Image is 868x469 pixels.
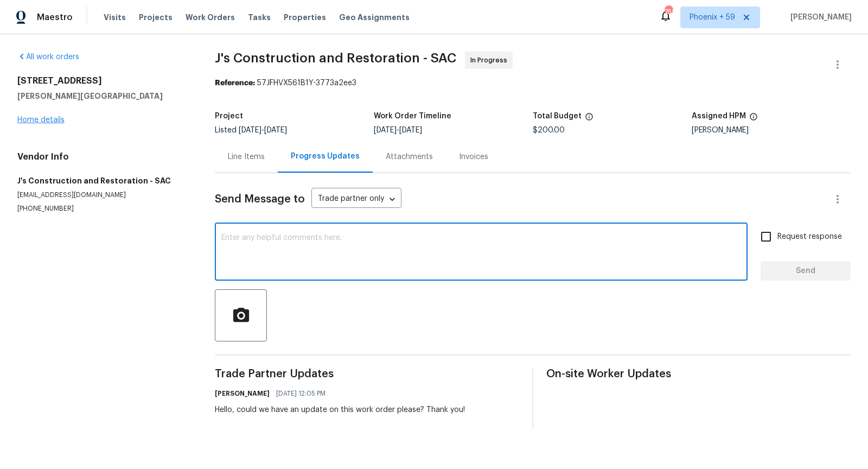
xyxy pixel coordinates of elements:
div: Hello, could we have an update on this work order please? Thank you! [215,404,465,415]
a: All work orders [17,53,79,61]
span: Phoenix + 59 [690,12,735,23]
div: Invoices [459,151,488,162]
span: Request response [777,231,842,243]
div: Progress Updates [291,151,360,162]
span: Maestro [37,12,73,23]
h6: [PERSON_NAME] [215,388,270,399]
div: 752 [665,7,672,17]
span: Trade Partner Updates [215,369,519,379]
span: Geo Assignments [339,12,410,23]
span: - [239,126,287,134]
span: Send Message to [215,194,305,205]
h5: J's Construction and Restoration - SAC [17,175,189,186]
span: [DATE] [264,126,287,134]
h5: Assigned HPM [692,112,746,120]
span: Work Orders [186,12,235,23]
p: [PHONE_NUMBER] [17,204,189,213]
span: Listed [215,126,287,134]
h4: Vendor Info [17,151,189,162]
span: [DATE] [399,126,422,134]
div: [PERSON_NAME] [692,126,851,134]
div: 57JFHVX561B1Y-3773a2ee3 [215,78,851,88]
span: [DATE] [374,126,397,134]
span: Properties [284,12,326,23]
h5: [PERSON_NAME][GEOGRAPHIC_DATA] [17,91,189,102]
span: [DATE] 12:05 PM [276,388,325,399]
span: [DATE] [239,126,261,134]
span: Tasks [248,14,271,21]
span: [PERSON_NAME] [786,12,852,23]
h5: Work Order Timeline [374,112,451,120]
span: - [374,126,422,134]
span: The total cost of line items that have been proposed by Opendoor. This sum includes line items th... [585,112,593,126]
div: Line Items [228,151,265,162]
span: Projects [139,12,173,23]
h5: Total Budget [533,112,582,120]
p: [EMAIL_ADDRESS][DOMAIN_NAME] [17,191,189,200]
h5: Project [215,112,243,120]
div: Trade partner only [311,191,401,208]
a: Home details [17,116,65,124]
span: Visits [104,12,126,23]
h2: [STREET_ADDRESS] [17,75,189,86]
div: Attachments [386,151,433,162]
span: On-site Worker Updates [546,369,851,379]
b: Reference: [215,79,255,87]
span: The hpm assigned to this work order. [749,112,758,126]
span: $200.00 [533,126,565,134]
span: J's Construction and Restoration - SAC [215,52,456,65]
span: In Progress [470,55,512,66]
